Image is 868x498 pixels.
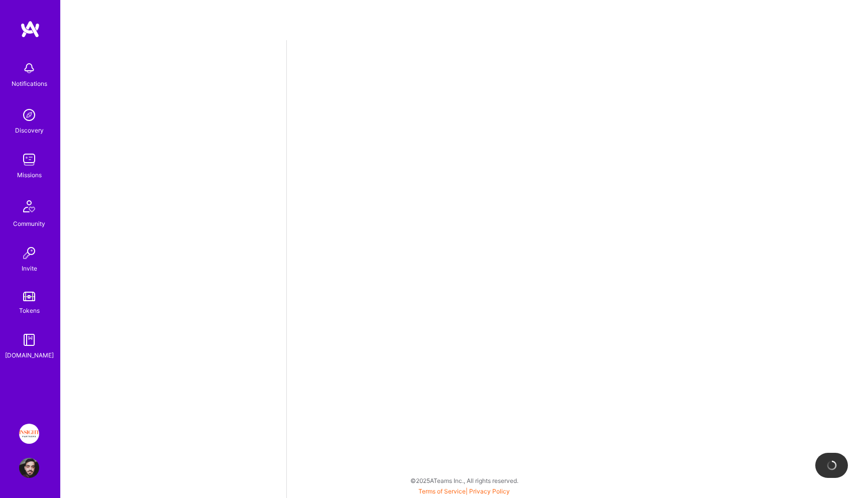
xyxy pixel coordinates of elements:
[826,460,837,471] img: loading
[418,487,466,495] a: Terms of Service
[17,194,41,218] img: Community
[13,218,45,229] div: Community
[469,487,510,495] a: Privacy Policy
[17,424,42,444] a: Insight Partners: Data & AI - Sourcing
[17,458,42,478] a: User Avatar
[23,292,35,301] img: tokens
[19,243,39,263] img: Invite
[19,58,39,78] img: bell
[19,150,39,170] img: teamwork
[19,424,39,444] img: Insight Partners: Data & AI - Sourcing
[17,170,42,180] div: Missions
[19,105,39,125] img: discovery
[22,263,37,274] div: Invite
[20,20,40,38] img: logo
[12,78,47,89] div: Notifications
[15,125,44,136] div: Discovery
[19,330,39,350] img: guide book
[19,305,40,316] div: Tokens
[5,350,54,360] div: [DOMAIN_NAME]
[418,487,510,495] span: |
[60,468,868,493] div: © 2025 ATeams Inc., All rights reserved.
[19,458,39,478] img: User Avatar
